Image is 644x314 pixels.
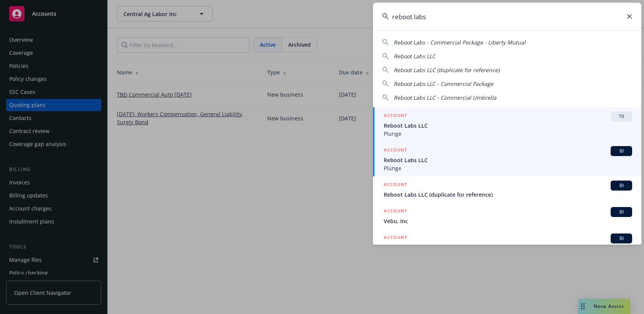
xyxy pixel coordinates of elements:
[373,107,641,142] a: ACCOUNTTRReboot Labs LLCPlunge
[384,217,632,225] span: Vebu, Inc
[373,229,641,256] a: ACCOUNTBIWestland Real Estate Group
[373,203,641,229] a: ACCOUNTBIVebu, Inc
[394,53,435,60] span: Reboot Labs LLC
[384,243,632,252] span: Westland Real Estate Group
[384,156,632,164] span: Reboot Labs LLC
[373,3,641,30] input: Search...
[373,176,641,203] a: ACCOUNTBIReboot Labs LLC (duplicate for reference)
[384,207,407,216] h5: ACCOUNT
[384,146,407,155] h5: ACCOUNT
[614,113,629,120] span: TR
[384,130,632,138] span: Plunge
[384,191,632,199] span: Reboot Labs LLC (duplicate for reference)
[384,233,407,243] h5: ACCOUNT
[394,66,499,74] span: Reboot Labs LLC (duplicate for reference)
[394,80,493,87] span: Reboot Labs LLC - Commercial Package
[384,181,407,190] h5: ACCOUNT
[384,164,632,172] span: Plunge
[614,182,629,189] span: BI
[373,142,641,176] a: ACCOUNTBIReboot Labs LLCPlunge
[394,39,526,46] span: Reboot Labs - Commercial Package - Liberty Mutual
[384,112,407,121] h5: ACCOUNT
[614,209,629,215] span: BI
[614,148,629,155] span: BI
[614,235,629,242] span: BI
[394,94,496,101] span: Reboot Labs LLC - Commercial Umbrella
[384,122,632,130] span: Reboot Labs LLC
